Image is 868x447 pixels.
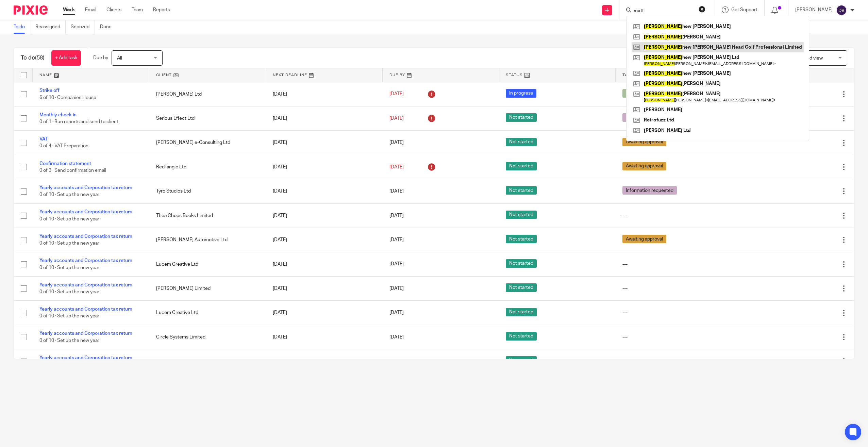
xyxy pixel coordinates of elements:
[266,228,383,252] td: [DATE]
[389,237,404,242] span: [DATE]
[100,20,117,34] a: Done
[389,165,404,169] span: [DATE]
[39,119,118,124] span: 0 of 1 · Run reports and send to client
[389,262,404,267] span: [DATE]
[149,228,266,252] td: [PERSON_NAME] Automotive Ltd
[622,113,677,122] span: Information requested
[506,283,537,292] span: Not started
[266,252,383,276] td: [DATE]
[149,301,266,325] td: Lucem Creative Ltd
[39,258,132,263] a: Yearly accounts and Corporation tax return
[149,276,266,300] td: [PERSON_NAME] Limited
[93,54,108,61] p: Due by
[266,325,383,349] td: [DATE]
[39,331,132,336] a: Yearly accounts and Corporation tax return
[266,131,383,155] td: [DATE]
[506,89,536,98] span: In progress
[699,6,705,13] button: Clear
[622,212,731,219] div: ---
[622,334,731,341] div: ---
[21,54,45,62] h1: To do
[389,140,404,145] span: [DATE]
[266,155,383,179] td: [DATE]
[266,276,383,300] td: [DATE]
[622,186,677,195] span: Information requested
[266,203,383,228] td: [DATE]
[622,309,731,316] div: ---
[39,314,99,319] span: 0 of 10 · Set up the new year
[622,73,634,77] span: Tags
[622,261,731,268] div: ---
[266,106,383,130] td: [DATE]
[266,349,383,374] td: [DATE]
[39,168,106,173] span: 0 of 3 · Send confirmation email
[39,355,132,360] a: Yearly accounts and Corporation tax return
[266,82,383,106] td: [DATE]
[389,213,404,218] span: [DATE]
[389,116,404,121] span: [DATE]
[132,6,143,13] a: Team
[14,20,30,34] a: To do
[39,307,132,312] a: Yearly accounts and Corporation tax return
[622,285,731,292] div: ---
[39,283,132,287] a: Yearly accounts and Corporation tax return
[149,349,266,374] td: TENTH [MEDICAL_DATA] GROUP LTD
[506,113,537,122] span: Not started
[506,259,537,268] span: Not started
[795,6,833,13] p: [PERSON_NAME]
[389,310,404,315] span: [DATE]
[506,356,537,365] span: Not started
[506,138,537,146] span: Not started
[117,56,122,61] span: All
[149,252,266,276] td: Lucem Creative Ltd
[622,162,666,170] span: Awaiting approval
[149,325,266,349] td: Circle Systems Limited
[149,131,266,155] td: [PERSON_NAME] e-Consulting Ltd
[39,217,99,221] span: 0 of 10 · Set up the new year
[14,5,48,15] img: Pixie
[149,155,266,179] td: RedTangle Ltd
[149,179,266,203] td: Tyro Studios Ltd
[506,308,537,316] span: Not started
[39,241,99,246] span: 0 of 10 · Set up the new year
[39,95,96,100] span: 6 of 10 · Companies House
[506,235,537,243] span: Not started
[389,335,404,340] span: [DATE]
[51,50,81,66] a: + Add task
[39,137,48,142] a: VAT
[389,286,404,291] span: [DATE]
[149,106,266,130] td: Serious Effect Ltd
[266,179,383,203] td: [DATE]
[149,203,266,228] td: Thea Chops Books Limited
[71,20,95,34] a: Snoozed
[35,55,45,61] span: (58)
[85,6,96,13] a: Email
[39,289,99,294] span: 0 of 10 · Set up the new year
[153,6,170,13] a: Reports
[506,186,537,195] span: Not started
[39,338,99,343] span: 0 of 10 · Set up the new year
[622,138,666,146] span: Awaiting approval
[63,6,75,13] a: Work
[389,92,404,97] span: [DATE]
[39,144,88,149] span: 0 of 4 · VAT Preparation
[622,89,653,98] span: In progress
[39,185,132,190] a: Yearly accounts and Corporation tax return
[39,113,77,117] a: Monthly check in
[39,265,99,270] span: 0 of 10 · Set up the new year
[39,88,60,93] a: Strike off
[39,193,99,197] span: 0 of 10 · Set up the new year
[622,358,731,365] div: ---
[506,332,537,341] span: Not started
[836,5,847,16] img: svg%3E
[633,8,694,14] input: Search
[506,162,537,170] span: Not started
[506,211,537,219] span: Not started
[731,7,757,12] span: Get Support
[39,210,132,214] a: Yearly accounts and Corporation tax return
[149,82,266,106] td: [PERSON_NAME] Ltd
[266,301,383,325] td: [DATE]
[39,161,91,166] a: Confirmation statement
[39,234,132,239] a: Yearly accounts and Corporation tax return
[622,235,666,243] span: Awaiting approval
